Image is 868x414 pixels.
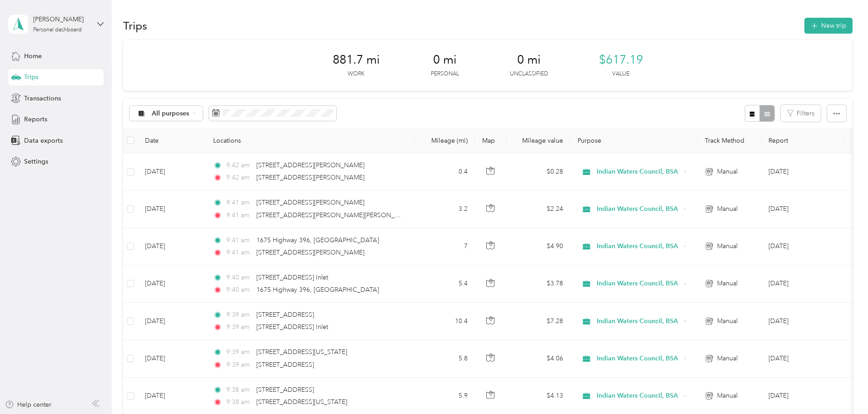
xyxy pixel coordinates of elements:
[698,128,761,153] th: Track Method
[597,354,680,364] span: Indian Waters Council, BSA
[717,167,738,177] span: Manual
[152,110,190,117] span: All purposes
[597,316,680,326] span: Indian Waters Council, BSA
[226,198,252,208] span: 9:41 am
[415,153,475,190] td: 0.4
[138,190,206,228] td: [DATE]
[599,53,643,67] span: $617.19
[415,190,475,228] td: 3.2
[717,316,738,326] span: Manual
[24,51,42,61] span: Home
[597,204,680,214] span: Indian Waters Council, BSA
[226,285,252,295] span: 9:40 am
[24,136,63,145] span: Data exports
[256,161,364,169] span: [STREET_ADDRESS][PERSON_NAME]
[597,241,680,251] span: Indian Waters Council, BSA
[507,340,570,377] td: $4.06
[717,279,738,289] span: Manual
[431,70,459,78] p: Personal
[226,160,252,170] span: 9:42 am
[597,167,680,177] span: Indian Waters Council, BSA
[761,128,844,153] th: Report
[256,249,364,256] span: [STREET_ADDRESS][PERSON_NAME]
[817,363,868,414] iframe: Everlance-gr Chat Button Frame
[256,361,314,369] span: [STREET_ADDRESS]
[510,70,548,78] p: Unclassified
[256,348,347,356] span: [STREET_ADDRESS][US_STATE]
[597,279,680,289] span: Indian Waters Council, BSA
[138,128,206,153] th: Date
[507,153,570,190] td: $0.28
[256,323,328,331] span: [STREET_ADDRESS] Inlet
[138,265,206,303] td: [DATE]
[433,53,457,67] span: 0 mi
[507,303,570,340] td: $7.28
[717,391,738,401] span: Manual
[761,190,844,228] td: Aug 2025
[226,235,252,245] span: 9:41 am
[206,128,415,153] th: Locations
[226,360,252,370] span: 9:39 am
[256,174,364,181] span: [STREET_ADDRESS][PERSON_NAME]
[256,398,347,406] span: [STREET_ADDRESS][US_STATE]
[138,340,206,377] td: [DATE]
[256,199,364,206] span: [STREET_ADDRESS][PERSON_NAME]
[33,27,82,33] div: Personal dashboard
[333,53,380,67] span: 881.7 mi
[415,265,475,303] td: 5.4
[256,286,379,294] span: 1675 Highway 396, [GEOGRAPHIC_DATA]
[256,274,328,281] span: [STREET_ADDRESS] Inlet
[415,128,475,153] th: Mileage (mi)
[24,94,61,103] span: Transactions
[717,204,738,214] span: Manual
[24,157,48,166] span: Settings
[5,400,51,409] button: Help center
[256,311,314,319] span: [STREET_ADDRESS]
[24,115,47,124] span: Reports
[226,385,252,395] span: 9:38 am
[256,211,415,219] span: [STREET_ADDRESS][PERSON_NAME][PERSON_NAME]
[138,153,206,190] td: [DATE]
[597,391,680,401] span: Indian Waters Council, BSA
[226,310,252,320] span: 9:39 am
[761,265,844,303] td: Aug 2025
[226,397,252,407] span: 9:38 am
[415,303,475,340] td: 10.4
[761,340,844,377] td: Aug 2025
[475,128,507,153] th: Map
[226,248,252,258] span: 9:41 am
[256,386,314,394] span: [STREET_ADDRESS]
[781,105,821,122] button: Filters
[717,241,738,251] span: Manual
[226,322,252,332] span: 9:39 am
[761,153,844,190] td: Aug 2025
[507,190,570,228] td: $2.24
[226,273,252,283] span: 9:40 am
[138,228,206,265] td: [DATE]
[415,340,475,377] td: 5.8
[33,15,90,24] div: [PERSON_NAME]
[717,354,738,364] span: Manual
[256,236,379,244] span: 1675 Highway 396, [GEOGRAPHIC_DATA]
[226,173,252,183] span: 9:42 am
[761,228,844,265] td: Aug 2025
[507,228,570,265] td: $4.90
[348,70,364,78] p: Work
[226,210,252,220] span: 9:41 am
[517,53,541,67] span: 0 mi
[570,128,698,153] th: Purpose
[226,347,252,357] span: 9:39 am
[804,18,853,34] button: New trip
[761,303,844,340] td: Aug 2025
[507,265,570,303] td: $3.78
[24,72,38,82] span: Trips
[138,303,206,340] td: [DATE]
[507,128,570,153] th: Mileage value
[123,21,147,30] h1: Trips
[612,70,629,78] p: Value
[415,228,475,265] td: 7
